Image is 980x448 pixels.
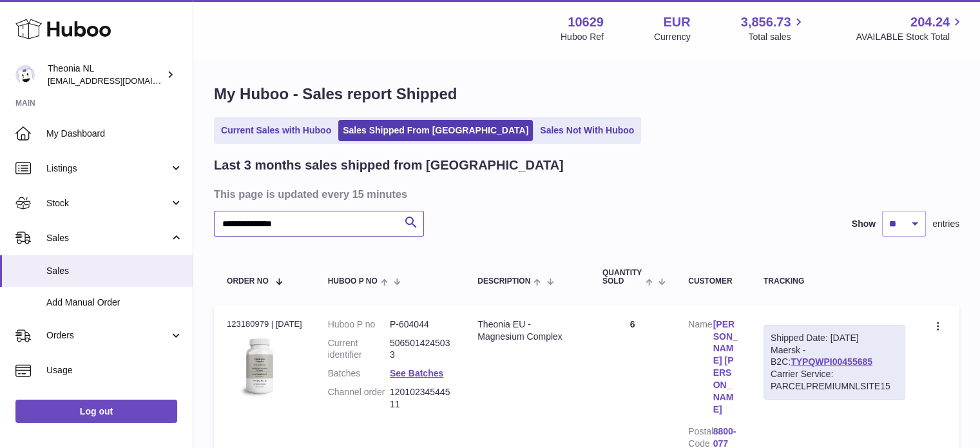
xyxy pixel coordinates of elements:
span: Stock [46,197,169,209]
div: Shipped Date: [DATE] [771,332,898,344]
dt: Huboo P no [328,318,390,331]
span: [EMAIL_ADDRESS][DOMAIN_NAME] [48,75,189,86]
strong: EUR [663,14,690,31]
h2: Last 3 months sales shipped from [GEOGRAPHIC_DATA] [214,157,564,174]
dt: Batches [328,367,390,380]
a: See Batches [390,368,443,378]
img: info@wholesomegoods.eu [15,65,35,84]
span: Quantity Sold [602,269,642,286]
h1: My Huboo - Sales report Shipped [214,84,959,104]
dd: 12010234544511 [390,386,452,411]
span: Add Manual Order [46,297,183,309]
div: Huboo Ref [561,31,604,43]
span: 204.24 [910,14,950,31]
a: Sales Not With Huboo [535,120,639,141]
a: Current Sales with Huboo [216,120,336,141]
a: TYPQWPI00455685 [791,356,872,367]
dt: Current identifier [328,337,390,362]
span: My Dashboard [46,128,183,140]
span: Sales [46,232,169,244]
span: Listings [46,162,169,175]
div: Tracking [764,277,905,286]
a: Log out [15,400,177,423]
a: 3,856.73 Total sales [741,14,806,43]
div: Theonia NL [48,63,164,87]
div: Maersk - B2C: [764,325,905,400]
span: Description [477,277,530,286]
div: 123180979 | [DATE] [227,318,302,330]
h3: This page is updated every 15 minutes [214,187,956,201]
dt: Name [688,318,713,419]
span: AVAILABLE Stock Total [856,31,965,43]
label: Show [852,218,876,230]
div: Theonia EU - Magnesium Complex [477,318,577,343]
span: Orders [46,329,169,342]
img: 106291725893142.jpg [227,334,291,398]
dd: P-604044 [390,318,452,331]
span: Huboo P no [328,277,378,286]
div: Currency [654,31,691,43]
span: entries [932,218,959,230]
a: [PERSON_NAME] [PERSON_NAME] [713,318,738,416]
a: Sales Shipped From [GEOGRAPHIC_DATA] [338,120,533,141]
dd: 5065014245033 [390,337,452,362]
span: Total sales [748,31,805,43]
div: Customer [688,277,738,286]
a: 204.24 AVAILABLE Stock Total [856,14,965,43]
span: Usage [46,364,183,376]
strong: 10629 [568,14,604,31]
dt: Channel order [328,386,390,411]
span: Sales [46,265,183,277]
div: Carrier Service: PARCELPREMIUMNLSITE15 [771,368,898,393]
span: 3,856.73 [741,14,791,31]
span: Order No [227,277,269,286]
